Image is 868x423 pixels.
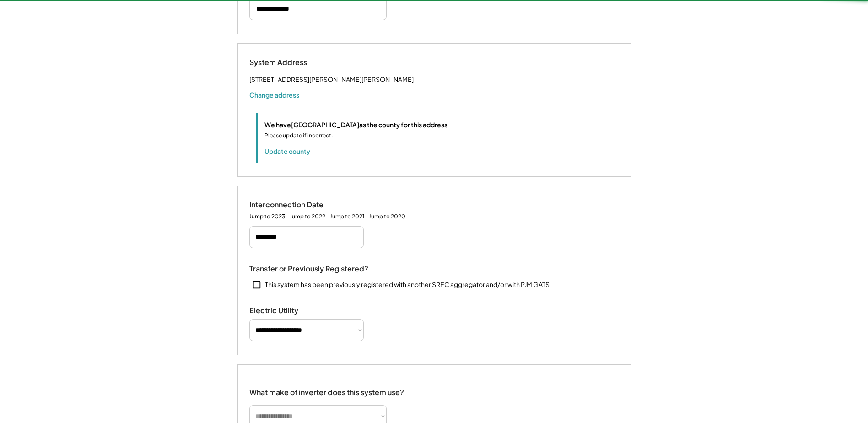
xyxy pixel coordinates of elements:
[249,379,404,399] div: What make of inverter does this system use?
[249,200,341,210] div: Interconnection Date
[369,213,405,220] div: Jump to 2020
[264,131,333,140] div: Please update if incorrect.
[264,146,310,156] button: Update county
[249,306,341,315] div: Electric Utility
[291,120,359,129] u: [GEOGRAPHIC_DATA]
[265,280,550,289] div: This system has been previously registered with another SREC aggregator and/or with PJM GATS
[330,213,364,220] div: Jump to 2021
[249,213,285,220] div: Jump to 2023
[249,90,299,99] button: Change address
[264,120,447,130] div: We have as the county for this address
[290,213,325,220] div: Jump to 2022
[249,264,368,274] div: Transfer or Previously Registered?
[249,58,341,67] div: System Address
[249,74,414,85] div: [STREET_ADDRESS][PERSON_NAME][PERSON_NAME]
